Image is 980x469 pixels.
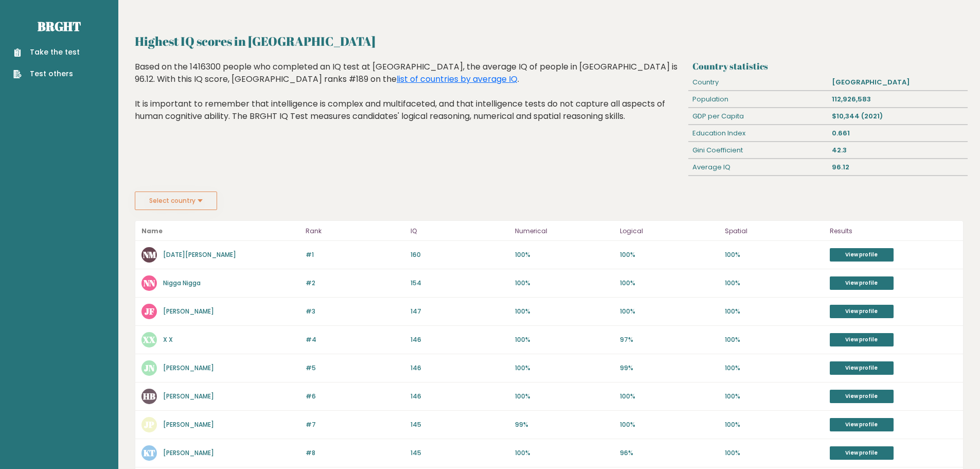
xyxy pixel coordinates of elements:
[306,225,404,237] p: Rank
[306,392,404,401] p: #6
[13,47,80,58] a: Take the test
[620,363,719,373] p: 99%
[828,142,968,159] div: 42.3
[515,448,614,458] p: 100%
[515,225,614,237] p: Numerical
[830,333,894,346] a: View profile
[830,446,894,460] a: View profile
[411,307,509,316] p: 147
[828,159,968,176] div: 96.12
[13,68,80,79] a: Test others
[306,279,404,288] p: #2
[142,334,156,345] text: XX
[620,448,719,458] p: 96%
[515,307,614,316] p: 100%
[620,307,719,316] p: 100%
[515,420,614,429] p: 99%
[688,108,828,125] div: GDP per Capita
[515,335,614,344] p: 100%
[411,225,509,237] p: IQ
[620,225,719,237] p: Logical
[620,250,719,259] p: 100%
[135,61,685,138] div: Based on the 1416300 people who completed an IQ test at [GEOGRAPHIC_DATA], the average IQ of peop...
[411,279,509,288] p: 154
[725,250,824,259] p: 100%
[144,419,154,430] text: JP
[830,361,894,375] a: View profile
[828,125,968,142] div: 0.661
[828,108,968,125] div: $10,344 (2021)
[143,249,156,260] text: NM
[828,91,968,108] div: 112,926,583
[688,91,828,108] div: Population
[830,390,894,403] a: View profile
[515,279,614,288] p: 100%
[411,335,509,344] p: 146
[828,74,968,91] div: [GEOGRAPHIC_DATA]
[725,279,824,288] p: 100%
[163,335,173,344] a: X X
[306,448,404,458] p: #8
[830,276,894,290] a: View profile
[306,335,404,344] p: #4
[144,277,155,289] text: NN
[143,390,155,402] text: HB
[620,392,719,401] p: 100%
[515,363,614,373] p: 100%
[135,32,964,50] h2: Highest IQ scores in [GEOGRAPHIC_DATA]
[515,250,614,259] p: 100%
[725,420,824,429] p: 100%
[306,420,404,429] p: #7
[620,420,719,429] p: 100%
[306,307,404,316] p: #3
[725,448,824,458] p: 100%
[135,192,217,210] button: Select country
[830,225,957,237] p: Results
[620,335,719,344] p: 97%
[692,61,964,72] h3: Country statistics
[688,142,828,159] div: Gini Coefficient
[688,159,828,176] div: Average IQ
[515,392,614,401] p: 100%
[688,125,828,142] div: Education Index
[163,279,201,287] a: Nigga Nigga
[141,227,163,235] b: Name
[411,420,509,429] p: 145
[411,448,509,458] p: 145
[397,73,518,85] a: list of countries by average IQ
[830,305,894,318] a: View profile
[163,307,214,316] a: [PERSON_NAME]
[144,447,155,459] text: KT
[163,392,214,401] a: [PERSON_NAME]
[725,363,824,373] p: 100%
[725,307,824,316] p: 100%
[620,279,719,288] p: 100%
[163,363,214,372] a: [PERSON_NAME]
[830,248,894,262] a: View profile
[688,74,828,91] div: Country
[725,392,824,401] p: 100%
[411,392,509,401] p: 146
[411,363,509,373] p: 146
[411,250,509,259] p: 160
[725,335,824,344] p: 100%
[163,448,214,457] a: [PERSON_NAME]
[306,250,404,259] p: #1
[725,225,824,237] p: Spatial
[38,18,81,34] a: Brght
[145,305,154,317] text: JF
[306,363,404,373] p: #5
[830,418,894,431] a: View profile
[163,250,236,259] a: [DATE][PERSON_NAME]
[163,420,214,429] a: [PERSON_NAME]
[144,362,155,374] text: JN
